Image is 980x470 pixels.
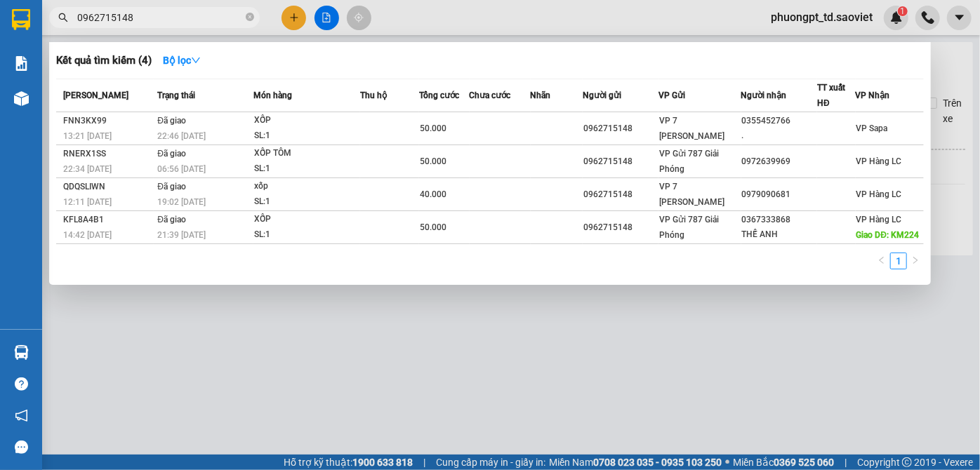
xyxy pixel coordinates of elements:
[157,149,186,159] span: Đã giao
[191,55,201,65] span: down
[659,149,719,174] span: VP Gửi 787 Giải Phóng
[14,345,29,360] img: warehouse-icon
[911,256,920,264] span: right
[254,212,359,227] div: XỐP
[254,194,359,210] div: SL: 1
[742,154,817,169] div: 0972639969
[856,123,888,133] span: VP Sapa
[253,90,292,100] span: Món hàng
[63,164,112,174] span: 22:34 [DATE]
[63,197,112,207] span: 12:11 [DATE]
[742,114,817,128] div: 0355452766
[63,230,112,240] span: 14:42 [DATE]
[873,253,890,269] button: left
[856,189,902,199] span: VP Hàng LC
[360,90,387,100] span: Thu hộ
[157,215,186,224] span: Đã giao
[77,10,243,25] input: Tìm tên, số ĐT hoặc mã đơn
[157,182,186,192] span: Đã giao
[583,220,658,235] div: 0962715148
[856,215,902,224] span: VP Hàng LC
[254,227,359,243] div: SL: 1
[246,13,254,21] span: close-circle
[420,123,446,133] span: 50.000
[420,222,446,232] span: 50.000
[659,116,724,141] span: VP 7 [PERSON_NAME]
[583,121,658,136] div: 0962715148
[741,90,787,100] span: Người nhận
[907,253,924,269] li: Next Page
[152,49,212,72] button: Bộ lọcdown
[658,90,685,100] span: VP Gửi
[742,128,817,143] div: .
[63,213,153,227] div: KFL8A4B1
[817,83,845,108] span: TT xuất HĐ
[254,146,359,161] div: XỐP TÔM
[63,180,153,194] div: QDQSLIWN
[659,182,724,207] span: VP 7 [PERSON_NAME]
[254,113,359,128] div: XỐP
[15,441,28,454] span: message
[856,230,920,240] span: Giao DĐ: KM224
[163,55,201,66] strong: Bộ lọc
[254,161,359,177] div: SL: 1
[856,156,902,166] span: VP Hàng LC
[15,377,28,391] span: question-circle
[420,156,446,166] span: 50.000
[254,179,359,194] div: xốp
[470,90,511,100] span: Chưa cước
[742,187,817,202] div: 0979090681
[157,230,206,240] span: 21:39 [DATE]
[254,128,359,144] div: SL: 1
[891,253,906,269] a: 1
[583,154,658,169] div: 0962715148
[907,253,924,269] button: right
[15,409,28,422] span: notification
[56,53,152,68] h3: Kết quả tìm kiếm ( 4 )
[583,90,621,100] span: Người gửi
[890,253,907,269] li: 1
[12,9,30,30] img: logo-vxr
[14,91,29,106] img: warehouse-icon
[58,13,68,22] span: search
[856,90,890,100] span: VP Nhận
[157,116,186,126] span: Đã giao
[659,215,719,240] span: VP Gửi 787 Giải Phóng
[63,147,153,161] div: RNERX1SS
[63,114,153,128] div: FNN3KX99
[157,131,206,141] span: 22:46 [DATE]
[878,256,886,264] span: left
[63,90,128,100] span: [PERSON_NAME]
[419,90,459,100] span: Tổng cước
[63,131,112,141] span: 13:21 [DATE]
[157,164,206,174] span: 06:56 [DATE]
[420,189,446,199] span: 40.000
[742,227,817,242] div: THẾ ANH
[873,253,890,269] li: Previous Page
[14,56,29,71] img: solution-icon
[583,187,658,202] div: 0962715148
[157,197,206,207] span: 19:02 [DATE]
[742,213,817,227] div: 0367333868
[531,90,551,100] span: Nhãn
[157,90,195,100] span: Trạng thái
[246,11,254,25] span: close-circle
